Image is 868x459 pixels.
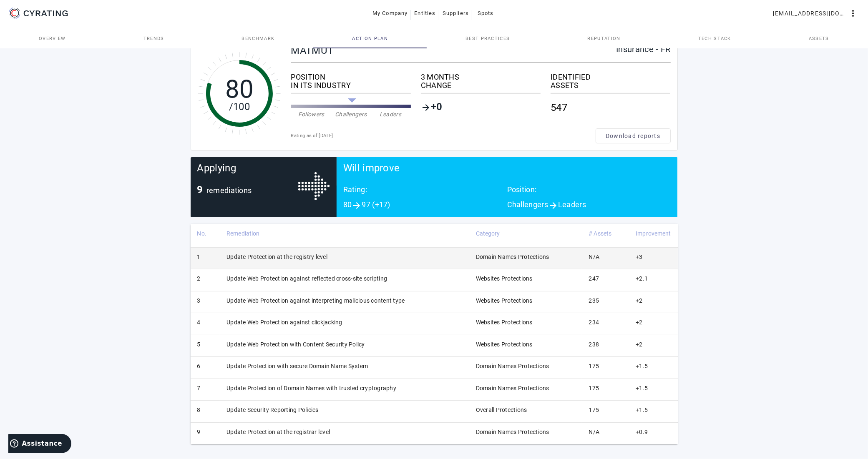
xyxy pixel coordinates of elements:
div: 3 MONTHS [421,73,541,81]
div: Challengers [331,110,371,118]
td: 3 [191,291,220,313]
td: Domain Names Protections [469,247,582,269]
th: Category [469,224,582,247]
div: Position: [507,186,671,201]
span: +0 [431,103,443,113]
span: Tech Stack [698,36,731,41]
td: Update Web Protection against reflected cross-site scripting [220,269,469,291]
td: Update Protection at the registry level [220,247,469,269]
td: +1.5 [629,401,677,422]
span: Action Plan [352,36,388,41]
div: 80 97 (+17) [343,201,507,211]
td: +3 [629,247,677,269]
td: Websites Protections [469,291,582,313]
span: Spots [478,7,494,20]
div: Will improve [343,164,671,186]
td: +2 [629,335,677,356]
td: 4 [191,313,220,335]
mat-icon: more_vert [848,8,858,18]
div: Insurance - FR [616,45,670,53]
span: Assets [809,36,829,41]
div: Rating as of [DATE] [291,132,596,140]
td: Websites Protections [469,269,582,291]
div: ASSETS [551,81,670,90]
td: Domain Names Protections [469,357,582,379]
span: Overview [39,36,66,41]
td: Update Web Protection against clickjacking [220,313,469,335]
td: 175 [582,357,629,379]
th: No. [191,224,220,247]
td: Domain Names Protections [469,422,582,444]
td: Websites Protections [469,313,582,335]
span: [EMAIL_ADDRESS][DOMAIN_NAME] [773,7,848,20]
td: Update Security Reporting Policies [220,401,469,422]
g: CYRATING [24,10,68,16]
th: Remediation [220,224,469,247]
td: Websites Protections [469,335,582,356]
button: My Company [369,6,411,21]
span: Reputation [588,36,621,41]
td: +2 [629,291,677,313]
button: [EMAIL_ADDRESS][DOMAIN_NAME] [770,6,861,21]
td: Update Protection with secure Domain Name System [220,357,469,379]
div: 547 [551,97,670,118]
td: 238 [582,335,629,356]
button: Spots [472,6,499,21]
td: Update Protection at the registrar level [220,422,469,444]
div: POSITION [291,73,411,81]
td: Domain Names Protections [469,379,582,400]
td: 235 [582,291,629,313]
span: My Company [372,7,408,20]
td: Update Protection of Domain Names with trusted cryptography [220,379,469,400]
span: Suppliers [443,7,469,20]
div: Challengers Leaders [507,201,671,211]
mat-icon: arrow_forward [352,201,362,211]
td: +1.5 [629,357,677,379]
span: Best practices [465,36,510,41]
div: IN ITS INDUSTRY [291,81,411,90]
td: N/A [582,247,629,269]
td: 5 [191,335,220,356]
span: remediations [206,186,252,195]
mat-icon: arrow_forward [548,201,558,211]
td: 1 [191,247,220,269]
td: 7 [191,379,220,400]
tspan: /100 [229,101,249,113]
td: N/A [582,422,629,444]
span: Benchmark [242,36,275,41]
td: 175 [582,379,629,400]
td: Update Web Protection against interpreting malicious content type [220,291,469,313]
div: Rating: [343,186,507,201]
div: Followers [292,110,331,118]
td: 8 [191,401,220,422]
button: Suppliers [439,6,472,21]
div: IDENTIFIED [551,73,670,81]
tspan: 80 [225,74,254,104]
span: Download reports [606,132,660,140]
td: Update Web Protection with Content Security Policy [220,335,469,356]
td: 2 [191,269,220,291]
span: 9 [197,184,203,196]
td: Overall Protections [469,401,582,422]
td: +2.1 [629,269,677,291]
div: MATMUT [291,45,616,56]
mat-icon: arrow_forward [421,103,431,113]
div: Leaders [371,110,410,118]
td: 6 [191,357,220,379]
div: CHANGE [421,81,541,90]
th: Improvement [629,224,677,247]
td: 9 [191,422,220,444]
button: Entities [411,6,439,21]
th: # Assets [582,224,629,247]
div: Applying [197,164,298,186]
span: Trends [143,36,164,41]
td: +2 [629,313,677,335]
td: +1.5 [629,379,677,400]
iframe: Ouvre un widget dans lequel vous pouvez trouver plus d’informations [8,434,71,455]
td: +0.9 [629,422,677,444]
td: 175 [582,401,629,422]
td: 234 [582,313,629,335]
td: 247 [582,269,629,291]
span: Entities [414,7,435,20]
